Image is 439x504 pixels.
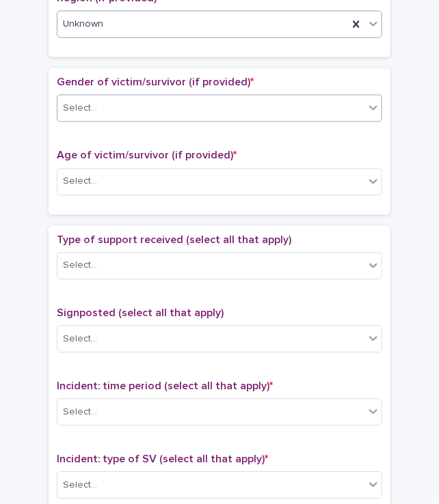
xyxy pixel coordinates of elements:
[57,453,268,464] span: Incident: type of SV (select all that apply)
[63,174,97,188] div: Select...
[57,234,291,245] span: Type of support received (select all that apply)
[63,258,97,272] div: Select...
[63,101,97,115] div: Select...
[63,17,103,31] span: Unknown
[63,478,97,492] div: Select...
[63,405,97,419] div: Select...
[63,332,97,346] div: Select...
[57,380,273,391] span: Incident: time period (select all that apply)
[57,307,224,318] span: Signposted (select all that apply)
[57,76,254,87] span: Gender of victim/survivor (if provided)
[57,150,237,160] span: Age of victim/survivor (if provided)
